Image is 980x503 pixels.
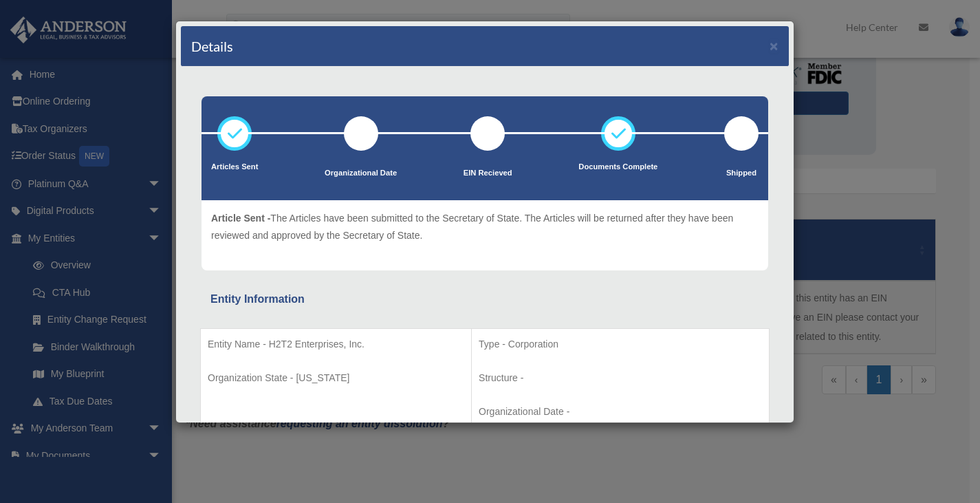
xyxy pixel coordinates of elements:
[578,160,657,174] p: Documents Complete
[464,167,512,180] p: EIN Recieved
[210,290,759,309] div: Entity Information
[770,39,778,53] button: ×
[208,336,464,353] p: Entity Name - H2T2 Enterprises, Inc.
[479,403,762,420] p: Organizational Date -
[211,213,270,224] span: Article Sent -
[211,160,258,174] p: Articles Sent
[479,370,762,387] p: Structure -
[191,36,233,56] h4: Details
[208,370,464,387] p: Organization State - [US_STATE]
[325,167,397,180] p: Organizational Date
[211,210,759,244] p: The Articles have been submitted to the Secretary of State. The Articles will be returned after t...
[479,336,762,353] p: Type - Corporation
[724,167,759,180] p: Shipped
